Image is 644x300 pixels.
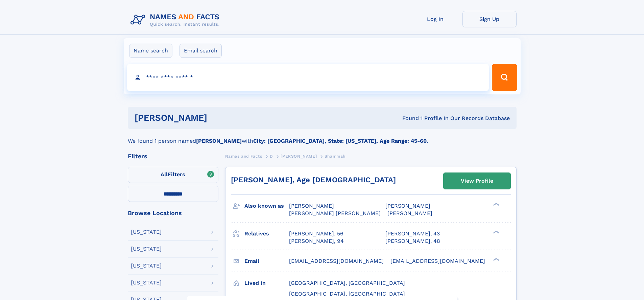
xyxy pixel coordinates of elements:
[196,138,242,144] b: [PERSON_NAME]
[289,203,334,209] span: [PERSON_NAME]
[385,230,440,237] a: [PERSON_NAME], 43
[180,44,222,58] label: Email search
[492,257,500,261] div: ❯
[128,153,218,159] div: Filters
[289,230,343,237] a: [PERSON_NAME], 56
[462,11,517,27] a: Sign Up
[135,114,305,122] h1: [PERSON_NAME]
[128,129,517,145] div: We found 1 person named with .
[244,228,289,239] h3: Relatives
[305,115,510,122] div: Found 1 Profile In Our Records Database
[390,258,485,264] span: [EMAIL_ADDRESS][DOMAIN_NAME]
[128,167,218,183] label: Filters
[231,176,396,184] a: [PERSON_NAME], Age [DEMOGRAPHIC_DATA]
[387,210,432,216] span: [PERSON_NAME]
[270,152,273,160] a: D
[408,11,462,27] a: Log In
[131,263,162,269] div: [US_STATE]
[492,230,500,234] div: ❯
[129,44,172,58] label: Name search
[289,237,344,245] a: [PERSON_NAME], 94
[131,229,162,235] div: [US_STATE]
[270,154,273,159] span: D
[492,202,500,207] div: ❯
[128,11,225,29] img: Logo Names and Facts
[128,210,218,216] div: Browse Locations
[289,280,405,286] span: [GEOGRAPHIC_DATA], [GEOGRAPHIC_DATA]
[385,237,440,245] a: [PERSON_NAME], 48
[444,173,510,189] a: View Profile
[289,291,405,297] span: [GEOGRAPHIC_DATA], [GEOGRAPHIC_DATA]
[161,171,168,178] span: All
[244,200,289,212] h3: Also known as
[325,154,345,159] span: Shammah
[127,64,489,91] input: search input
[253,138,427,144] b: City: [GEOGRAPHIC_DATA], State: [US_STATE], Age Range: 45-60
[225,152,262,160] a: Names and Facts
[289,210,381,216] span: [PERSON_NAME] [PERSON_NAME]
[244,255,289,267] h3: Email
[385,203,430,209] span: [PERSON_NAME]
[492,64,517,91] button: Search Button
[131,280,162,285] div: [US_STATE]
[281,154,317,159] span: [PERSON_NAME]
[281,152,317,160] a: [PERSON_NAME]
[461,173,493,189] div: View Profile
[244,277,289,289] h3: Lived in
[131,246,162,252] div: [US_STATE]
[289,258,384,264] span: [EMAIL_ADDRESS][DOMAIN_NAME]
